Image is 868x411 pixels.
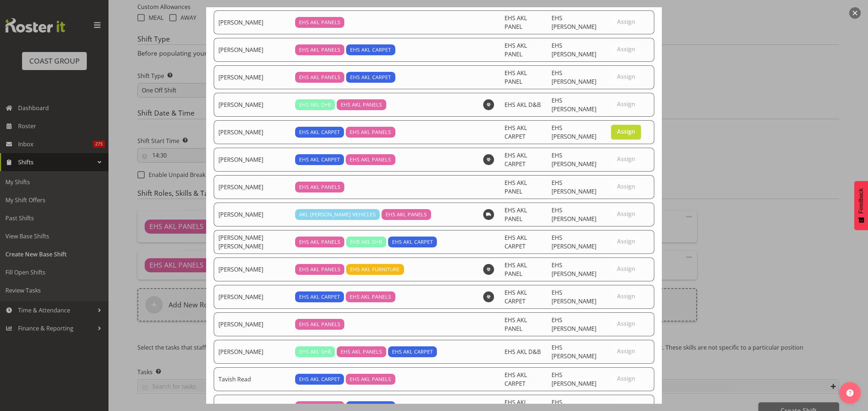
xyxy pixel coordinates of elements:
[505,289,527,305] span: EHS AKL CARPET
[617,293,635,300] span: Assign
[392,348,433,356] span: EHS AKL CARPET
[552,289,596,305] span: EHS [PERSON_NAME]
[552,261,596,278] span: EHS [PERSON_NAME]
[552,316,596,333] span: EHS [PERSON_NAME]
[552,96,596,113] span: EHS [PERSON_NAME]
[299,18,340,26] span: EHS AKL PANELS
[341,348,382,356] span: EHS AKL PANELS
[299,293,340,301] span: EHS AKL CARPET
[505,371,527,388] span: EHS AKL CARPET
[552,234,596,250] span: EHS [PERSON_NAME]
[386,211,427,219] span: EHS AKL PANELS
[552,151,596,168] span: EHS [PERSON_NAME]
[505,234,527,250] span: EHS AKL CARPET
[299,211,376,219] span: AKL [PERSON_NAME] VEHICLES
[505,151,527,168] span: EHS AKL CARPET
[552,42,596,58] span: EHS [PERSON_NAME]
[846,389,854,397] img: help-xxl-2.png
[617,402,635,410] span: Assign
[505,101,541,109] span: EHS AKL D&B
[617,320,635,327] span: Assign
[299,183,340,191] span: EHS AKL PANELS
[505,206,527,223] span: EHS AKL PANEL
[505,348,541,356] span: EHS AKL D&B
[214,312,291,336] td: [PERSON_NAME]
[299,348,331,356] span: EHS AKL D+B
[505,14,527,31] span: EHS AKL PANEL
[350,128,391,136] span: EHS AKL PANELS
[617,46,635,53] span: Assign
[214,285,291,309] td: [PERSON_NAME]
[341,101,382,109] span: EHS AKL PANELS
[858,188,864,213] span: Feedback
[617,238,635,245] span: Assign
[214,65,291,89] td: [PERSON_NAME]
[505,179,527,195] span: EHS AKL PANEL
[299,265,340,273] span: EHS AKL PANELS
[350,403,391,411] span: EHS AKL CARPET
[214,10,291,34] td: [PERSON_NAME]
[214,120,291,144] td: [PERSON_NAME]
[214,203,291,226] td: [PERSON_NAME]
[617,73,635,80] span: Assign
[617,265,635,272] span: Assign
[214,93,291,117] td: [PERSON_NAME]
[617,210,635,217] span: Assign
[214,38,291,62] td: [PERSON_NAME]
[552,124,596,140] span: EHS [PERSON_NAME]
[299,403,340,411] span: EHS AKL PANELS
[617,375,635,382] span: Assign
[617,183,635,190] span: Assign
[552,179,596,195] span: EHS [PERSON_NAME]
[505,261,527,278] span: EHS AKL PANEL
[505,69,527,86] span: EHS AKL PANEL
[854,181,868,230] button: Feedback - Show survey
[505,124,527,140] span: EHS AKL CARPET
[299,156,340,164] span: EHS AKL CARPET
[350,375,391,383] span: EHS AKL PANELS
[617,100,635,108] span: Assign
[214,340,291,364] td: [PERSON_NAME]
[505,316,527,333] span: EHS AKL PANEL
[299,128,340,136] span: EHS AKL CARPET
[350,293,391,301] span: EHS AKL PANELS
[552,343,596,360] span: EHS [PERSON_NAME]
[617,347,635,355] span: Assign
[299,375,340,383] span: EHS AKL CARPET
[299,238,340,246] span: EHS AKL PANELS
[214,367,291,391] td: Tavish Read
[552,14,596,31] span: EHS [PERSON_NAME]
[505,42,527,58] span: EHS AKL PANEL
[350,238,382,246] span: EHS AKL D+B
[299,73,340,81] span: EHS AKL PANELS
[214,258,291,281] td: [PERSON_NAME]
[299,101,331,109] span: EHS AKL D+B
[617,155,635,163] span: Assign
[350,46,391,54] span: EHS AKL CARPET
[214,230,291,254] td: [PERSON_NAME] [PERSON_NAME]
[552,69,596,86] span: EHS [PERSON_NAME]
[350,73,391,81] span: EHS AKL CARPET
[552,206,596,223] span: EHS [PERSON_NAME]
[617,18,635,25] span: Assign
[617,128,635,135] span: Assign
[214,175,291,199] td: [PERSON_NAME]
[350,156,391,164] span: EHS AKL PANELS
[392,238,433,246] span: EHS AKL CARPET
[214,148,291,172] td: [PERSON_NAME]
[299,46,340,54] span: EHS AKL PANELS
[299,320,340,328] span: EHS AKL PANELS
[350,265,400,273] span: EHS AKL FURNITURE
[552,371,596,388] span: EHS [PERSON_NAME]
